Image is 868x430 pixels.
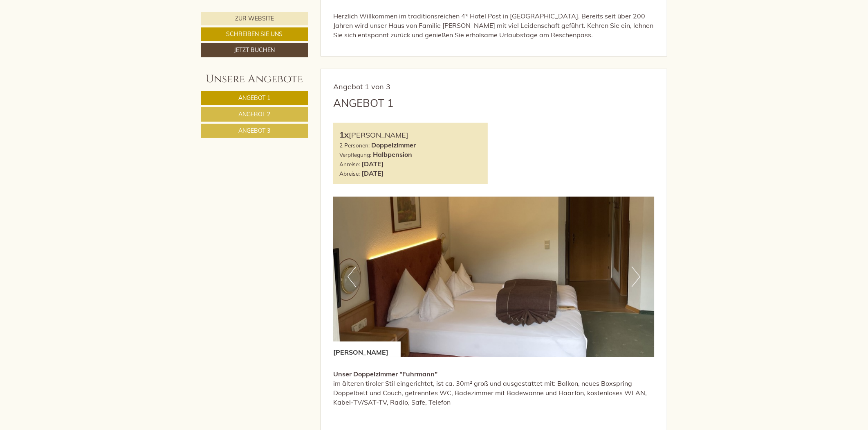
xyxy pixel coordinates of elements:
[361,169,384,177] b: [DATE]
[239,127,271,134] span: Angebot 3
[201,43,308,57] a: Jetzt buchen
[239,111,271,118] span: Angebot 2
[201,72,308,87] div: Unsere Angebote
[371,141,416,149] b: Doppelzimmer
[373,150,412,158] b: Halbpension
[339,129,349,140] b: 1x
[339,142,370,149] small: 2 Personen:
[239,94,271,102] span: Angebot 1
[201,12,308,25] a: Zur Website
[333,342,401,357] div: [PERSON_NAME]
[333,369,655,407] p: im älteren tiroler Stil eingerichtet, ist ca. 30m² groß und ausgestattet mit: Balkon, neues Boxsp...
[339,161,360,167] small: Anreise:
[333,11,655,40] p: Herzlich Willkommen im traditionsreichen 4* Hotel Post in [GEOGRAPHIC_DATA]. Bereits seit über 20...
[339,151,371,158] small: Verpflegung:
[361,160,384,168] b: [DATE]
[339,170,360,177] small: Abreise:
[348,267,356,287] button: Previous
[333,197,654,358] img: image
[333,370,437,378] strong: Unser Doppelzimmer "Fuhrmann"
[201,27,308,41] a: Schreiben Sie uns
[339,129,482,141] div: [PERSON_NAME]
[632,267,640,287] button: Next
[333,82,390,91] span: Angebot 1 von 3
[333,95,394,111] div: Angebot 1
